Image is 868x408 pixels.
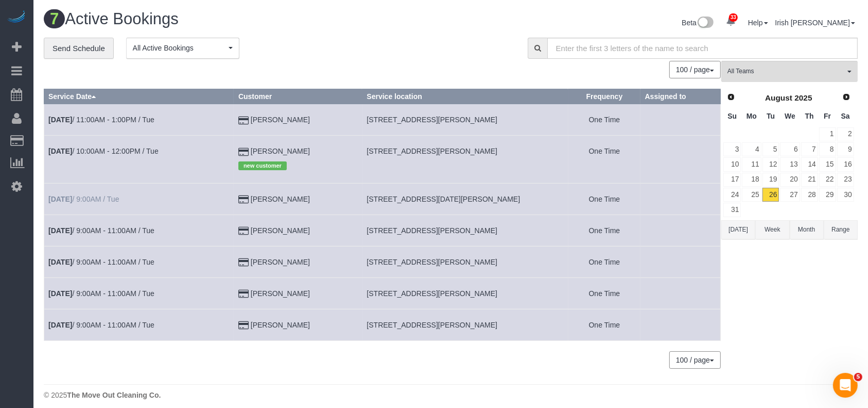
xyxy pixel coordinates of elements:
td: Service location [362,309,568,340]
a: Send Schedule [44,38,114,59]
a: [PERSON_NAME] [251,195,310,203]
a: 15 [819,157,836,171]
a: [PERSON_NAME] [251,289,310,298]
a: 24 [723,188,741,202]
td: Assigned to [640,309,720,340]
td: Assigned to [640,278,720,309]
a: [DATE]/ 10:00AM - 12:00PM / Tue [48,147,159,155]
a: [DATE]/ 9:00AM / Tue [48,195,119,203]
button: 100 / page [669,351,721,369]
button: All Teams [721,61,858,82]
td: Schedule date [44,246,234,278]
td: Customer [234,246,362,278]
a: [DATE]/ 11:00AM - 1:00PM / Tue [48,116,154,124]
td: Service location [362,278,568,309]
td: Customer [234,104,362,136]
nav: Pagination navigation [670,351,721,369]
a: [DATE]/ 9:00AM - 11:00AM / Tue [48,258,154,266]
input: Enter the first 3 letters of the name to search [547,38,858,59]
td: Service location [362,136,568,183]
button: Month [790,220,824,239]
h1: Active Bookings [44,10,443,28]
div: © 2025 [44,390,858,400]
td: Assigned to [640,104,720,136]
a: 6 [780,142,800,156]
a: 20 [780,173,800,187]
img: New interface [697,17,714,30]
td: Frequency [568,183,640,215]
b: [DATE] [48,258,72,266]
a: Help [748,19,768,27]
button: Range [824,220,858,239]
a: 29 [819,188,836,202]
td: Schedule date [44,278,234,309]
a: 1 [819,127,836,141]
a: 31 [723,203,741,217]
span: Wednesday [785,112,795,120]
img: Automaid Logo [6,10,27,25]
span: Prev [727,93,735,101]
span: Saturday [841,112,850,120]
span: Tuesday [767,112,775,120]
span: Sunday [727,112,737,120]
b: [DATE] [48,116,72,124]
td: Frequency [568,278,640,309]
td: Frequency [568,215,640,246]
b: [DATE] [48,195,72,203]
span: 7 [44,9,65,28]
span: [STREET_ADDRESS][PERSON_NAME] [367,116,497,124]
a: 16 [837,157,854,171]
td: Schedule date [44,104,234,136]
a: 23 [837,173,854,187]
a: 14 [801,157,818,171]
a: 9 [837,142,854,156]
i: Credit Card Payment [238,117,249,124]
span: August [765,93,792,102]
span: [STREET_ADDRESS][PERSON_NAME] [367,226,497,235]
a: Next [839,90,854,105]
td: Assigned to [640,215,720,246]
nav: Pagination navigation [670,61,721,78]
a: [PERSON_NAME] [251,321,310,329]
iframe: Intercom live chat [833,373,858,398]
a: 13 [780,157,800,171]
td: Schedule date [44,309,234,340]
span: Thursday [805,112,814,120]
span: [STREET_ADDRESS][PERSON_NAME] [367,321,497,329]
a: [PERSON_NAME] [251,116,310,124]
button: Week [755,220,789,239]
a: 2 [837,127,854,141]
span: [STREET_ADDRESS][PERSON_NAME] [367,258,497,266]
a: [PERSON_NAME] [251,258,310,266]
th: Assigned to [640,89,720,104]
th: Frequency [568,89,640,104]
td: Customer [234,215,362,246]
td: Assigned to [640,246,720,278]
a: 8 [819,142,836,156]
td: Schedule date [44,136,234,183]
i: Credit Card Payment [238,290,249,298]
button: 100 / page [669,61,721,78]
button: [DATE] [721,220,755,239]
span: All Active Bookings [133,43,226,53]
span: 33 [729,13,738,22]
i: Credit Card Payment [238,259,249,266]
td: Customer [234,136,362,183]
a: 18 [742,173,761,187]
i: Credit Card Payment [238,149,249,156]
a: 7 [801,142,818,156]
td: Frequency [568,246,640,278]
td: Customer [234,278,362,309]
i: Credit Card Payment [238,227,249,235]
i: Credit Card Payment [238,196,249,203]
a: [DATE]/ 9:00AM - 11:00AM / Tue [48,289,154,298]
th: Customer [234,89,362,104]
a: [DATE]/ 9:00AM - 11:00AM / Tue [48,321,154,329]
ol: All Teams [721,61,858,77]
td: Frequency [568,136,640,183]
td: Customer [234,183,362,215]
a: 21 [801,173,818,187]
a: 25 [742,188,761,202]
span: All Teams [727,67,845,76]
